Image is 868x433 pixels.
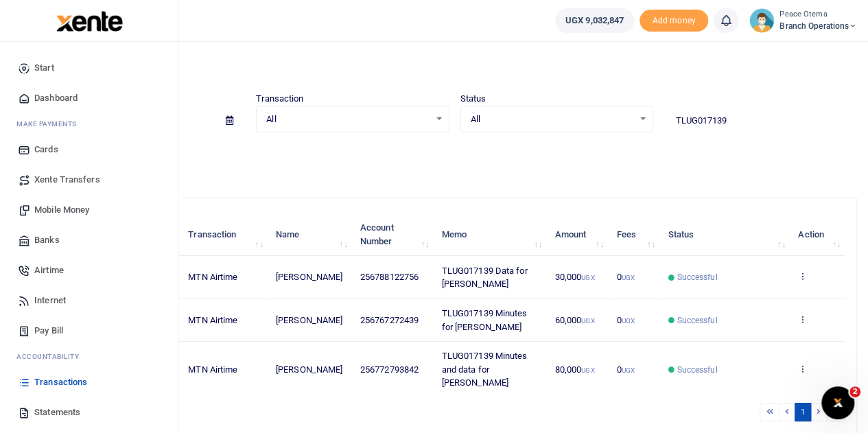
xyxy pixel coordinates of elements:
span: 30,000 [555,272,595,282]
th: Transaction: activate to sort column ascending [180,213,268,256]
th: Account Number: activate to sort column ascending [353,213,434,256]
a: UGX 9,032,847 [555,8,634,33]
small: UGX [581,274,594,281]
li: Toup your wallet [640,10,708,32]
span: ake Payments [23,119,77,129]
li: Wallet ballance [550,8,640,33]
label: Transaction [256,92,303,106]
span: 60,000 [555,315,595,325]
span: Cards [34,143,58,156]
a: Add money [640,14,708,25]
a: Xente Transfers [11,165,167,195]
small: UGX [622,317,635,325]
li: M [11,113,167,134]
a: Banks [11,225,167,255]
span: Add money [640,10,708,32]
span: Mobile Money [34,203,89,217]
span: Airtime [34,264,64,277]
h4: Transactions [52,59,857,74]
th: Name: activate to sort column ascending [268,213,353,256]
div: Showing 1 to 3 of 3 entries [64,401,384,423]
small: UGX [581,317,594,325]
span: MTN Airtime [188,364,237,375]
a: Cards [11,134,167,165]
th: Status: activate to sort column ascending [660,213,790,256]
span: Successful [677,364,717,376]
a: logo-small logo-large logo-large [55,15,123,25]
span: 0 [616,364,634,375]
span: 0 [616,272,634,282]
img: logo-large [56,11,123,32]
span: MTN Airtime [188,272,237,282]
span: TLUG017139 Minutes for [PERSON_NAME] [442,308,528,332]
th: Amount: activate to sort column ascending [547,213,609,256]
span: [PERSON_NAME] [276,315,342,325]
a: 1 [795,403,811,421]
span: Branch Operations [779,20,857,32]
img: profile-user [749,8,774,33]
span: 80,000 [555,364,595,375]
a: profile-user Peace Otema Branch Operations [749,8,857,33]
a: Statements [11,397,167,428]
span: Transactions [34,375,87,389]
span: Statements [34,406,80,419]
th: Fees: activate to sort column ascending [609,213,660,256]
small: UGX [622,366,635,374]
span: Banks [34,233,60,247]
span: countability [27,351,79,362]
span: MTN Airtime [188,315,237,325]
span: Xente Transfers [34,173,100,187]
span: TLUG017139 Data for [PERSON_NAME] [442,266,528,290]
a: Pay Bill [11,316,167,346]
a: Dashboard [11,83,167,113]
span: 256788122756 [360,272,419,282]
iframe: Intercom live chat [821,386,854,419]
span: Successful [677,271,717,283]
a: Internet [11,285,167,316]
a: Transactions [11,367,167,397]
small: UGX [622,274,635,281]
span: Dashboard [34,91,78,105]
span: Successful [677,314,717,327]
p: Download [52,149,857,163]
small: Peace Otema [779,9,857,21]
span: [PERSON_NAME] [276,272,342,282]
small: UGX [581,366,594,374]
input: Search [664,109,857,132]
span: 2 [849,386,860,397]
span: UGX 9,032,847 [565,14,624,27]
a: Airtime [11,255,167,285]
label: Status [460,92,486,106]
span: Internet [34,294,66,307]
th: Memo: activate to sort column ascending [434,213,547,256]
span: Pay Bill [34,324,63,338]
span: 256767272439 [360,315,419,325]
span: 256772793842 [360,364,419,375]
span: All [471,113,633,126]
li: Ac [11,346,167,367]
span: Start [34,61,54,75]
a: Start [11,53,167,83]
span: 0 [616,315,634,325]
span: [PERSON_NAME] [276,364,342,375]
th: Action: activate to sort column ascending [790,213,845,256]
a: Mobile Money [11,195,167,225]
span: TLUG017139 Minutes and data for [PERSON_NAME] [442,351,528,388]
span: All [266,113,429,126]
